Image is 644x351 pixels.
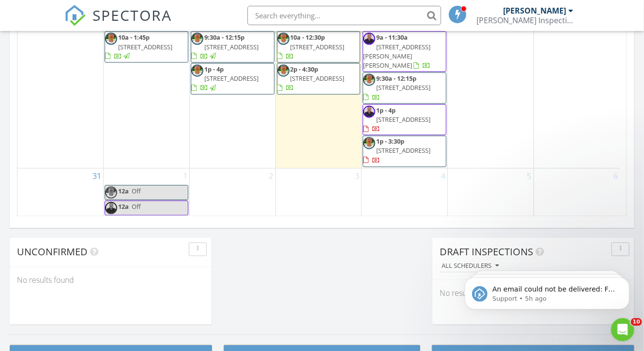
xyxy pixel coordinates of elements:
[191,31,275,63] a: 9:30a - 12:15p [STREET_ADDRESS]
[191,33,203,45] img: image00115.jpg
[363,74,430,101] a: 9:30a - 12:15p [STREET_ADDRESS]
[448,168,534,217] td: Go to September 5, 2025
[363,136,446,167] a: 1p - 3:30p [STREET_ADDRESS]
[476,15,573,25] div: Willis Smith Inspections, LLC
[376,137,404,146] span: 1p - 3:30p
[363,74,375,86] img: image00115.jpg
[363,43,430,70] span: [STREET_ADDRESS][PERSON_NAME][PERSON_NAME]
[376,146,430,155] span: [STREET_ADDRESS]
[376,106,396,115] span: 1p - 4p
[191,33,259,60] a: 9:30a - 12:15p [STREET_ADDRESS]
[612,169,620,184] a: Go to September 6, 2025
[277,65,345,92] a: 2p - 4:30p [STREET_ADDRESS]
[376,33,408,42] span: 9a - 11:30a
[91,169,103,184] a: Go to August 31, 2025
[267,169,276,184] a: Go to September 2, 2025
[204,43,259,51] span: [STREET_ADDRESS]
[376,115,430,124] span: [STREET_ADDRESS]
[17,15,104,168] td: Go to August 24, 2025
[191,65,203,77] img: image00115.jpg
[132,202,141,211] span: Off
[105,33,172,60] a: 10a - 1:45p [STREET_ADDRESS]
[247,6,441,25] input: Search everything...
[440,246,533,259] span: Draft Inspections
[291,74,345,83] span: [STREET_ADDRESS]
[118,43,172,51] span: [STREET_ADDRESS]
[363,137,375,149] img: image00115.jpg
[17,246,88,259] span: Unconfirmed
[363,104,446,136] a: 1p - 4p [STREET_ADDRESS]
[363,137,430,164] a: 1p - 3:30p [STREET_ADDRESS]
[376,74,416,83] span: 9:30a - 12:15p
[181,169,189,184] a: Go to September 1, 2025
[10,267,212,293] div: No results found
[611,318,634,341] iframe: Intercom live chat
[363,31,446,72] a: 9a - 11:30a [STREET_ADDRESS][PERSON_NAME][PERSON_NAME]
[105,187,117,199] img: image00115.jpg
[363,73,446,104] a: 9:30a - 12:15p [STREET_ADDRESS]
[189,15,276,168] td: Go to August 26, 2025
[503,6,566,15] div: [PERSON_NAME]
[64,13,172,33] a: SPECTORA
[534,168,620,217] td: Go to September 6, 2025
[105,31,188,63] a: 10a - 1:45p [STREET_ADDRESS]
[276,168,362,217] td: Go to September 3, 2025
[191,65,259,92] a: 1p - 4p [STREET_ADDRESS]
[525,169,534,184] a: Go to September 5, 2025
[291,43,345,51] span: [STREET_ADDRESS]
[432,280,634,307] div: No results found
[105,202,117,214] img: dscn88841.jpg
[450,257,644,325] iframe: Intercom notifications message
[448,15,534,168] td: Go to August 29, 2025
[291,33,325,42] span: 10a - 12:30p
[362,15,448,168] td: Go to August 28, 2025
[277,65,290,77] img: image00115.jpg
[105,33,117,45] img: image00115.jpg
[204,65,224,73] span: 1p - 4p
[191,63,275,95] a: 1p - 4p [STREET_ADDRESS]
[631,318,642,326] span: 10
[440,260,501,273] button: All schedulers
[104,168,190,217] td: Go to September 1, 2025
[363,33,430,70] a: 9a - 11:30a [STREET_ADDRESS][PERSON_NAME][PERSON_NAME]
[277,33,345,60] a: 10a - 12:30p [STREET_ADDRESS]
[376,83,430,92] span: [STREET_ADDRESS]
[277,31,361,63] a: 10a - 12:30p [STREET_ADDRESS]
[132,187,141,195] span: Off
[104,15,190,168] td: Go to August 25, 2025
[442,263,499,270] div: All schedulers
[277,33,290,45] img: image00115.jpg
[277,63,361,95] a: 2p - 4:30p [STREET_ADDRESS]
[118,187,129,195] span: 12a
[291,65,319,73] span: 2p - 4:30p
[189,168,276,217] td: Go to September 2, 2025
[204,33,245,42] span: 9:30a - 12:15p
[353,169,361,184] a: Go to September 3, 2025
[363,33,375,45] img: dscn88841.jpg
[64,5,86,26] img: The Best Home Inspection Software - Spectora
[276,15,362,168] td: Go to August 27, 2025
[118,33,150,42] span: 10a - 1:45p
[118,202,129,211] span: 12a
[534,15,620,168] td: Go to August 30, 2025
[439,169,447,184] a: Go to September 4, 2025
[92,5,172,25] span: SPECTORA
[17,168,104,217] td: Go to August 31, 2025
[363,106,375,118] img: dscn88841.jpg
[363,106,430,133] a: 1p - 4p [STREET_ADDRESS]
[204,74,259,83] span: [STREET_ADDRESS]
[362,168,448,217] td: Go to September 4, 2025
